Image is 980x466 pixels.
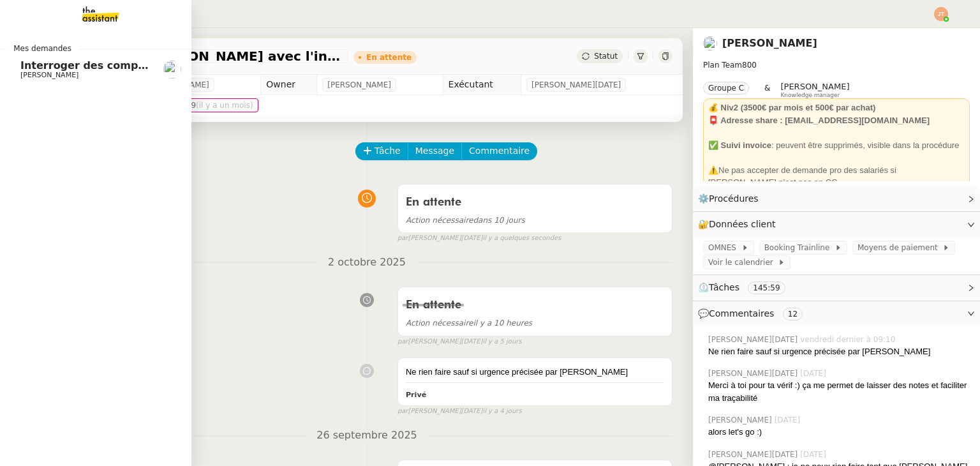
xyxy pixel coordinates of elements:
span: Tâches [709,282,739,292]
span: par [397,233,408,244]
img: users%2F3XW7N0tEcIOoc8sxKxWqDcFn91D2%2Favatar%2F5653ca14-9fea-463f-a381-ec4f4d723a3b [703,36,717,50]
span: [PERSON_NAME][DATE] [708,368,800,379]
span: (il y a un mois) [196,101,253,110]
div: : peuvent être supprimés, visible dans la procédure [708,139,965,152]
b: Privé [406,391,426,399]
span: Action nécessaire [406,216,473,225]
app-user-label: Knowledge manager [780,82,849,98]
span: Plan Team [703,61,742,70]
span: OMNES [708,241,741,254]
span: Knowledge manager [780,92,840,99]
img: users%2F37wbV9IbQuXMU0UH0ngzBXzaEe12%2Favatar%2Fcba66ece-c48a-48c8-9897-a2adc1834457 [163,61,181,79]
button: Message [408,142,462,160]
span: Procédures [709,193,759,204]
span: Interroger des compagnies de guides de montagne [20,59,315,71]
strong: 💰 Niv2 (3500€ par mois et 500€ par achat) [708,103,875,112]
span: il y a quelques secondes [482,233,561,244]
strong: 📮 Adresse share : [EMAIL_ADDRESS][DOMAIN_NAME] [708,116,930,125]
div: Ne rien faire sauf si urgence précisée par [PERSON_NAME] [708,345,970,358]
span: [DATE] [775,414,803,426]
span: Mes demandes [6,42,79,55]
span: ⏲️ [698,282,796,292]
span: 2 octobre 2025 [318,254,416,271]
small: [PERSON_NAME][DATE] [397,336,522,347]
span: [PERSON_NAME][DATE] [708,449,800,460]
img: svg [934,7,948,21]
div: ⚠️Ne pas accepter de demande pro des salariés si [PERSON_NAME] n'est pas en CC. [708,164,965,189]
span: [DATE] 23:59 [145,99,253,112]
span: il y a 4 jours [482,406,521,417]
span: [PERSON_NAME][DATE] [708,334,800,345]
span: Message [415,144,454,158]
span: [PERSON_NAME] [20,71,78,79]
span: Moyens de paiement [857,241,942,254]
div: En attente [366,54,412,61]
span: Assister [PERSON_NAME] avec l'information OPCO [66,50,343,63]
button: Commentaire [461,142,537,160]
span: [PERSON_NAME][DATE] [531,79,621,91]
span: Voir le calendrier [708,256,778,269]
span: 🔐 [698,217,781,232]
span: il y a 5 jours [482,336,521,347]
td: Exécutant [443,75,521,95]
nz-tag: 145:59 [748,282,785,294]
div: ⚙️Procédures [693,186,980,211]
span: [DATE] [800,368,829,379]
span: 26 septembre 2025 [306,427,427,444]
td: Owner [261,75,317,95]
a: [PERSON_NAME] [722,37,817,49]
span: En attente [406,299,461,311]
div: Ne rien faire sauf si urgence précisée par [PERSON_NAME] [406,366,664,379]
nz-tag: Groupe C [703,82,749,94]
span: [PERSON_NAME] [708,414,775,426]
span: Commentaire [469,144,530,158]
span: il y a 10 heures [406,319,532,327]
nz-tag: 12 [783,308,803,320]
strong: ✅ Suivi invoice [708,140,771,150]
span: vendredi dernier à 09:10 [800,334,898,345]
span: Booking Trainline [764,241,835,254]
span: 💬 [698,308,808,319]
button: Tâche [355,142,408,160]
span: & [764,82,770,98]
span: 800 [742,61,757,70]
span: Statut [594,52,618,61]
span: Tâche [375,144,401,158]
span: En attente [406,197,461,208]
span: Commentaires [709,308,774,319]
span: [DATE] [800,449,829,460]
span: [PERSON_NAME] [327,79,391,91]
div: ⏲️Tâches 145:59 [693,275,980,300]
div: Merci à toi pour ta vérif :) ça me permet de laisser des notes et faciliter ma traçabilité [708,379,970,404]
span: Action nécessaire [406,319,473,327]
span: ⚙️ [698,192,764,206]
span: par [397,406,408,417]
span: dans 10 jours [406,216,525,225]
div: 💬Commentaires 12 [693,301,980,326]
small: [PERSON_NAME][DATE] [397,406,522,417]
span: Données client [709,219,776,229]
div: alors let's go :) [708,426,970,439]
div: 🔐Données client [693,212,980,237]
small: [PERSON_NAME][DATE] [397,233,561,244]
span: [PERSON_NAME] [780,82,849,91]
span: par [397,336,408,347]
